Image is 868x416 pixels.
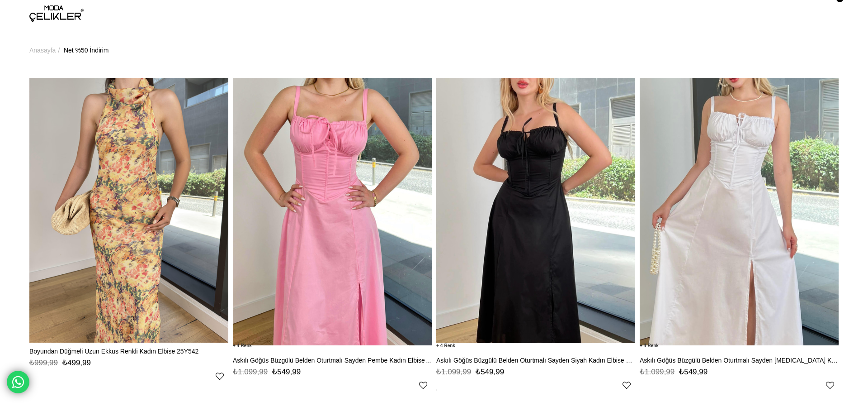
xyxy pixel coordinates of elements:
img: Askılı Göğüs Büzgülü Belden Oturtmalı Sayden Pembe Kadın Elbise 25Y528 [233,75,432,345]
a: Favorilere Ekle [826,381,834,389]
span: ₺1.099,99 [436,368,471,376]
span: ₺549,99 [272,368,301,376]
span: ₺499,99 [62,359,91,367]
a: Askılı Göğüs Büzgülü Belden Oturtmalı Sayden Pembe Kadın Elbise 25Y528 [233,356,432,364]
span: ₺999,99 [29,359,58,367]
span: ₺549,99 [476,368,504,376]
a: Favorilere Ekle [623,381,631,389]
img: Askılı Göğüs Büzgülü Belden Oturtmalı Sayden Siyah Kadın Elbise 25Y528 [436,77,635,343]
img: logo [29,5,84,22]
span: ₺1.099,99 [233,368,268,376]
span: 4 [233,343,252,349]
span: ₺549,99 [679,368,708,376]
img: Askılı Göğüs Büzgülü Belden Oturtmalı Sayden Beyaz Kadın Elbise 25Y528 [640,75,839,346]
span: ₺1.099,99 [640,368,675,376]
li: > [29,27,62,73]
a: Askılı Göğüs Büzgülü Belden Oturtmalı Sayden [MEDICAL_DATA] Kadın Elbise 25Y528 [640,356,839,364]
img: Boyundan Düğmeli Uzun Ekkus Renkli Kadın Elbise 25Y542 [29,77,228,343]
a: Net %50 İndirim [64,27,109,73]
a: Boyundan Düğmeli Uzun Ekkus Renkli Kadın Elbise 25Y542 [29,347,228,355]
a: Favorilere Ekle [216,372,224,380]
span: 4 [436,343,455,349]
span: 4 [640,343,659,349]
a: Anasayfa [29,27,56,73]
img: png;base64,iVBORw0KGgoAAAANSUhEUgAAAAEAAAABCAYAAAAfFcSJAAAAAXNSR0IArs4c6QAAAA1JREFUGFdjePfu3X8ACW... [640,390,640,391]
a: Askılı Göğüs Büzgülü Belden Oturtmalı Sayden Siyah Kadın Elbise 25Y528 [436,356,635,364]
img: png;base64,iVBORw0KGgoAAAANSUhEUgAAAAEAAAABCAYAAAAfFcSJAAAAAXNSR0IArs4c6QAAAA1JREFUGFdjePfu3X8ACW... [233,390,233,391]
a: Favorilere Ekle [419,381,427,389]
